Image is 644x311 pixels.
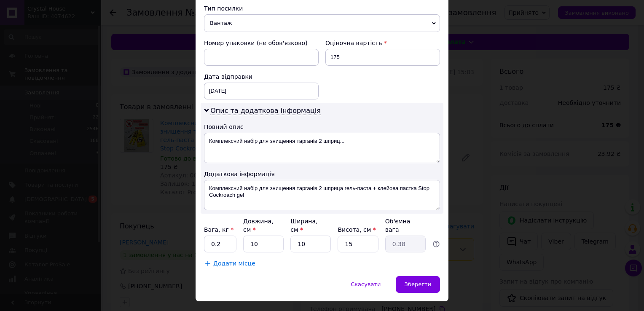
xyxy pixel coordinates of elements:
span: Скасувати [351,281,381,287]
textarea: Комплексний набір для знищення тарганів 2 шприца гель-паста + клейова пастка Stop Cockroach gel [204,180,440,210]
span: Тип посилки [204,5,243,12]
label: Висота, см [338,226,376,233]
textarea: Комплексний набір для знищення тарганів 2 шприц... [204,133,440,163]
label: Ширина, см [290,218,317,233]
div: Об'ємна вага [385,217,426,234]
span: Вантаж [204,14,440,32]
div: Повний опис [204,123,440,131]
div: Додаткова інформація [204,170,440,178]
span: Зберегти [405,281,431,287]
label: Вага, кг [204,226,233,233]
div: Дата відправки [204,72,319,81]
span: Додати місце [213,260,255,267]
div: Оціночна вартість [325,39,440,47]
span: Опис та додаткова інформація [210,107,321,115]
div: Номер упаковки (не обов'язково) [204,39,319,47]
label: Довжина, см [243,218,274,233]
